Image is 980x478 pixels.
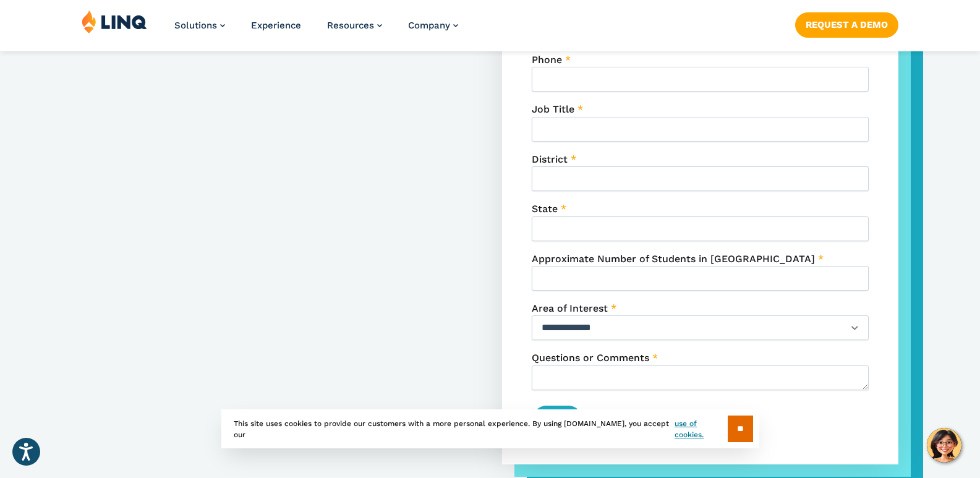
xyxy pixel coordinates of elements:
div: This site uses cookies to provide our customers with a more personal experience. By using [DOMAIN... [221,409,759,448]
span: District [532,153,568,165]
a: Experience [251,20,301,31]
span: Area of Interest [532,302,608,314]
span: Questions or Comments [532,352,649,364]
a: Company [408,20,458,31]
span: Approximate Number of Students in [GEOGRAPHIC_DATA] [532,253,815,265]
span: Resources [327,20,374,31]
a: Solutions [174,20,225,31]
span: State [532,203,558,215]
img: LINQ | K‑12 Software [82,10,147,33]
a: Request a Demo [795,12,898,37]
span: Phone [532,54,562,66]
span: Job Title [532,103,574,115]
a: use of cookies. [675,418,727,440]
span: Solutions [174,20,217,31]
button: Hello, have a question? Let’s chat. [927,428,961,463]
nav: Primary Navigation [174,10,458,51]
span: Company [408,20,450,31]
nav: Button Navigation [795,10,898,37]
a: Resources [327,20,382,31]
